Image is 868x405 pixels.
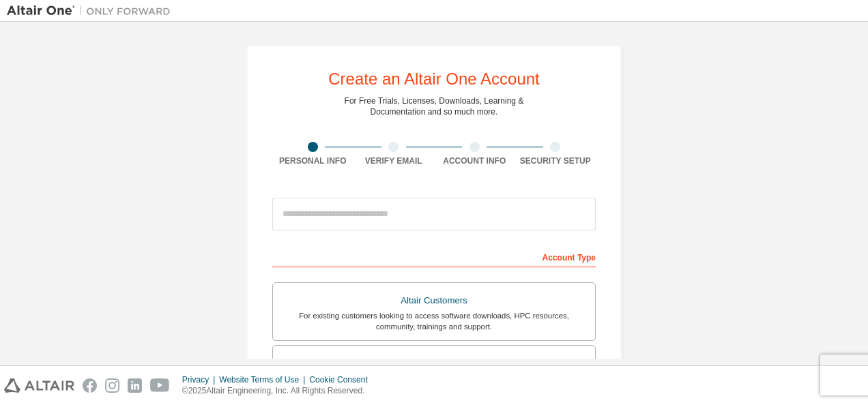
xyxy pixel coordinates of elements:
div: Privacy [182,374,219,385]
div: Students [281,354,587,373]
div: Verify Email [353,155,435,166]
img: facebook.svg [83,378,97,393]
div: Website Terms of Use [219,374,309,385]
div: For existing customers looking to access software downloads, HPC resources, community, trainings ... [281,310,587,332]
div: Account Type [272,245,596,267]
div: Cookie Consent [309,374,375,385]
div: Personal Info [272,155,353,166]
img: instagram.svg [105,378,119,393]
div: Altair Customers [281,291,587,310]
div: Create an Altair One Account [328,71,540,87]
img: Altair One [7,4,177,18]
div: For Free Trials, Licenses, Downloads, Learning & Documentation and so much more. [345,95,524,117]
img: youtube.svg [150,378,170,393]
img: linkedin.svg [128,378,142,393]
div: Security Setup [515,155,596,166]
img: altair_logo.svg [4,378,74,393]
div: Account Info [434,155,515,166]
p: © 2025 Altair Engineering, Inc. All Rights Reserved. [182,385,376,397]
